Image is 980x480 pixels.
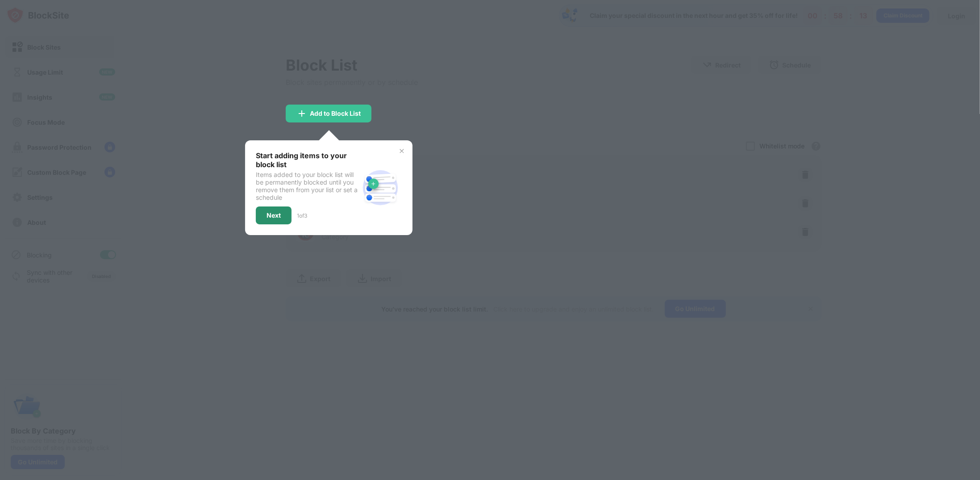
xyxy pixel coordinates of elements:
[267,212,281,219] div: Next
[297,212,307,219] div: 1 of 3
[310,110,361,117] div: Add to Block List
[398,147,405,155] img: x-button.svg
[256,151,359,169] div: Start adding items to your block list
[359,166,402,209] img: block-site.svg
[256,171,359,201] div: Items added to your block list will be permanently blocked until you remove them from your list o...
